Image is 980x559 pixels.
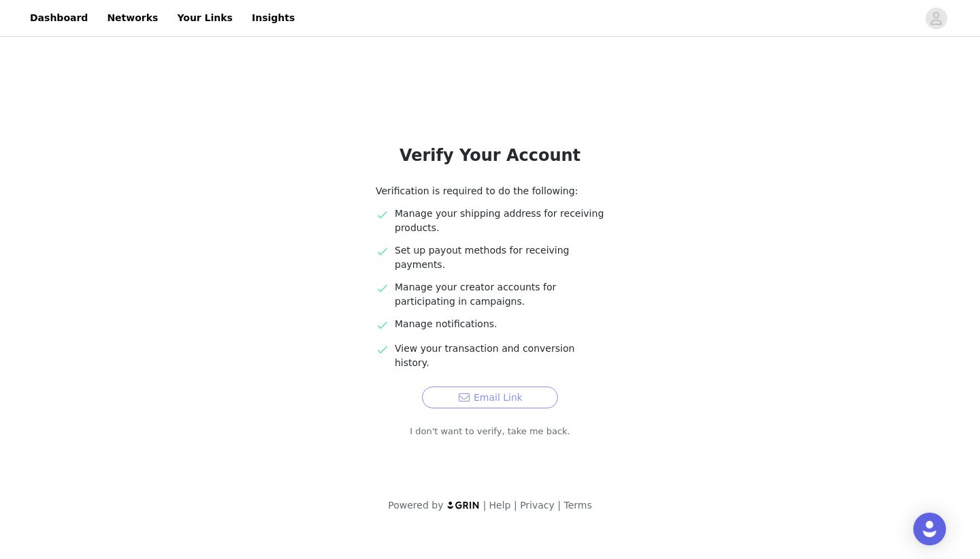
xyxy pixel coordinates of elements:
[483,500,487,511] span: |
[343,143,637,168] h1: Verify Your Account
[99,3,166,33] a: Networks
[446,500,480,509] img: logo
[410,425,570,438] a: I don't want to verify, take me back.
[422,387,558,408] button: Email Link
[395,207,604,235] p: Manage your shipping address for receiving products.
[563,500,591,511] a: Terms
[913,513,946,545] div: Open Intercom Messenger
[514,500,517,511] span: |
[557,500,561,511] span: |
[395,280,604,309] p: Manage your creator accounts for participating in campaigns.
[520,500,555,511] a: Privacy
[22,3,96,33] a: Dashboard
[244,3,303,33] a: Insights
[489,500,511,511] a: Help
[395,342,604,370] p: View your transaction and conversion history.
[395,317,604,331] p: Manage notifications.
[395,243,604,272] p: Set up payout methods for receiving payments.
[169,3,241,33] a: Your Links
[388,500,443,511] span: Powered by
[376,184,604,198] p: Verification is required to do the following:
[930,7,943,29] div: avatar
